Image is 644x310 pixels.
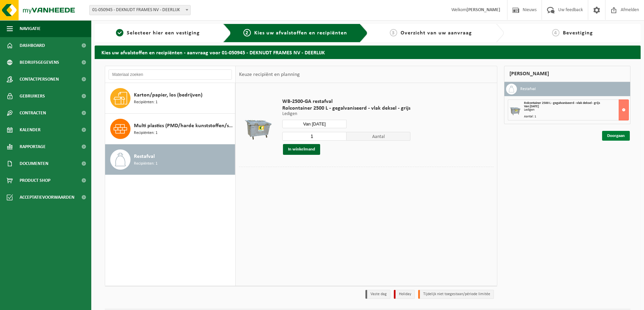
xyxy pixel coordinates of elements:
span: Dashboard [20,37,45,54]
h3: Restafval [520,84,536,94]
span: Recipiënten: 1 [134,99,158,106]
span: Acceptatievoorwaarden [20,189,74,206]
div: [PERSON_NAME] [504,66,630,82]
span: Overzicht van uw aanvraag [401,30,472,36]
span: Navigatie [20,20,41,37]
a: 1Selecteer hier een vestiging [98,29,218,37]
span: Multi plastics (PMD/harde kunststoffen/spanbanden/EPS/folie naturel/folie gemengd) [134,122,233,130]
button: In winkelmand [283,144,320,155]
button: Restafval Recipiënten: 1 [105,144,235,175]
span: Kies uw afvalstoffen en recipiënten [254,30,347,36]
span: Contracten [20,105,46,121]
span: Documenten [20,155,48,172]
span: 01-050945 - DEKNUDT FRAMES NV - DEERLIJK [90,5,190,15]
span: Gebruikers [20,88,45,105]
span: 3 [390,29,397,36]
span: 4 [552,29,559,36]
div: Ledigen [524,108,628,112]
span: Recipiënten: 1 [134,161,158,167]
div: Aantal: 1 [524,115,628,118]
span: 2 [243,29,251,36]
div: Keuze recipiënt en planning [236,66,303,83]
a: Doorgaan [602,131,630,141]
p: Ledigen [282,112,410,116]
input: Materiaal zoeken [109,69,232,80]
button: Multi plastics (PMD/harde kunststoffen/spanbanden/EPS/folie naturel/folie gemengd) Recipiënten: 1 [105,114,235,144]
strong: [PERSON_NAME] [467,7,500,12]
span: Kalender [20,121,41,138]
span: Bevestiging [563,30,593,36]
li: Tijdelijk niet toegestaan/période limitée [418,290,494,299]
span: 1 [116,29,123,36]
span: 01-050945 - DEKNUDT FRAMES NV - DEERLIJK [89,5,191,15]
li: Vaste dag [365,290,390,299]
span: Rapportage [20,138,46,155]
li: Holiday [394,290,415,299]
span: Contactpersonen [20,71,59,88]
span: Rolcontainer 2500 L - gegalvaniseerd - vlak deksel - grijs [282,105,410,112]
span: Recipiënten: 1 [134,130,158,136]
span: WB-2500-GA restafval [282,98,410,105]
span: Rolcontainer 2500 L - gegalvaniseerd - vlak deksel - grijs [524,101,600,105]
span: Aantal [347,132,411,141]
strong: Van [DATE] [524,105,539,108]
h2: Kies uw afvalstoffen en recipiënten - aanvraag voor 01-050945 - DEKNUDT FRAMES NV - DEERLIJK [95,46,641,59]
span: Product Shop [20,172,50,189]
button: Karton/papier, los (bedrijven) Recipiënten: 1 [105,83,235,114]
span: Bedrijfsgegevens [20,54,59,71]
span: Karton/papier, los (bedrijven) [134,91,202,99]
span: Restafval [134,152,155,161]
span: Selecteer hier een vestiging [127,30,200,36]
input: Selecteer datum [282,120,347,128]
